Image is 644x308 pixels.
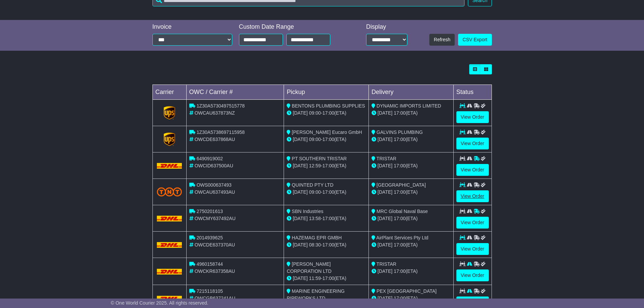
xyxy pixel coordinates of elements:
[194,216,235,221] span: OWCMY637492AU
[164,106,175,120] img: GetCarrierServiceLogo
[293,110,308,116] span: [DATE]
[323,216,334,221] span: 17:00
[368,85,453,100] td: Delivery
[372,162,451,169] div: (ETA)
[287,261,332,274] span: [PERSON_NAME] CORPORATION LTD
[309,216,321,221] span: 13:58
[323,242,334,247] span: 17:00
[196,235,223,240] span: 2014939625
[293,189,308,195] span: [DATE]
[323,189,334,195] span: 17:00
[157,242,182,247] img: DHL.png
[377,288,437,294] span: PEX [GEOGRAPHIC_DATA]
[323,276,334,281] span: 17:00
[394,268,406,274] span: 17:00
[429,34,455,46] button: Refresh
[377,261,397,267] span: TRISTAR
[394,242,406,247] span: 17:00
[394,110,406,116] span: 17:00
[378,189,392,195] span: [DATE]
[456,243,489,255] a: View Order
[378,242,392,247] span: [DATE]
[164,133,175,146] img: GetCarrierServiceLogo
[186,85,284,100] td: OWC / Carrier #
[378,137,392,142] span: [DATE]
[456,217,489,229] a: View Order
[372,215,451,222] div: (ETA)
[456,138,489,149] a: View Order
[194,242,235,247] span: OWCDE637370AU
[377,129,423,135] span: GALVINS PLUMBING
[152,23,232,31] div: Invoice
[194,163,233,168] span: OWCID637500AU
[196,261,223,267] span: 4960158744
[394,163,406,168] span: 17:00
[394,189,406,195] span: 17:00
[372,110,451,117] div: (ETA)
[456,190,489,202] a: View Order
[323,137,334,142] span: 17:00
[366,23,407,31] div: Display
[196,182,232,188] span: OWS000637493
[372,241,451,248] div: (ETA)
[292,156,347,161] span: PT SOUTHERN TRISTAR
[196,156,223,161] span: 6490919002
[293,216,308,221] span: [DATE]
[196,129,244,135] span: 1Z30A5738697115958
[456,164,489,176] a: View Order
[194,189,235,195] span: OWCAU637493AU
[456,111,489,123] a: View Order
[292,103,365,109] span: BENTONS PLUMBING SUPPLIES
[292,209,323,214] span: SBN Industries
[456,269,489,281] a: View Order
[458,34,492,46] a: CSV Export
[293,276,308,281] span: [DATE]
[287,275,366,282] div: - (ETA)
[323,110,334,116] span: 17:00
[194,295,235,301] span: OWCGB637241AU
[292,182,333,188] span: QUINTED PTY LTD
[377,156,397,161] span: TRISTAR
[293,242,308,247] span: [DATE]
[309,137,321,142] span: 09:00
[287,241,366,248] div: - (ETA)
[377,182,426,188] span: [GEOGRAPHIC_DATA]
[287,215,366,222] div: - (ETA)
[157,163,182,168] img: DHL.png
[323,163,334,168] span: 17:00
[284,85,369,100] td: Pickup
[157,296,182,301] img: DHL.png
[376,235,428,240] span: AirPlant Services Pty Ltd
[309,242,321,247] span: 08:30
[309,110,321,116] span: 09:00
[378,295,392,301] span: [DATE]
[394,295,406,301] span: 17:00
[394,216,406,221] span: 17:00
[309,189,321,195] span: 09:00
[287,136,366,143] div: - (ETA)
[378,110,392,116] span: [DATE]
[378,163,392,168] span: [DATE]
[196,288,223,294] span: 7215118105
[309,163,321,168] span: 12:59
[292,235,342,240] span: HAZEMAG EPR GMBH
[157,216,182,221] img: DHL.png
[394,137,406,142] span: 17:00
[196,103,244,109] span: 1Z30A5730497515778
[157,187,182,196] img: TNT_Domestic.png
[453,85,492,100] td: Status
[377,209,428,214] span: MRC Global Naval Base
[378,268,392,274] span: [DATE]
[152,85,186,100] td: Carrier
[196,209,223,214] span: 2750201613
[287,110,366,117] div: - (ETA)
[372,268,451,275] div: (ETA)
[372,189,451,196] div: (ETA)
[111,300,209,306] span: © One World Courier 2025. All rights reserved.
[194,137,235,142] span: OWCDE637868AU
[293,137,308,142] span: [DATE]
[287,288,344,301] span: MARINE ENGINEERING PIPEWORKS LTD
[292,129,362,135] span: [PERSON_NAME] Eucaro GmbH
[287,162,366,169] div: - (ETA)
[194,110,235,116] span: OWCAU637873NZ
